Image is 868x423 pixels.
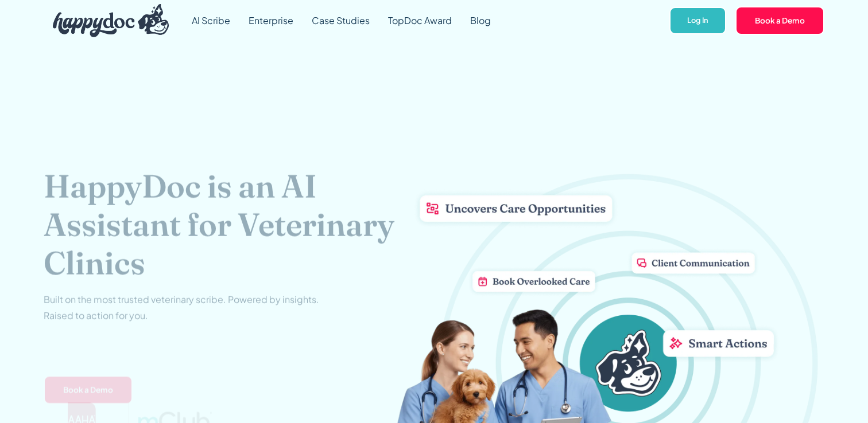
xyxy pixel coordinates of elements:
[53,4,169,37] img: HappyDoc Logo: A happy dog with his ear up, listening.
[44,1,169,40] a: home
[44,291,319,323] p: Built on the most trusted veterinary scribe. Powered by insights. Raised to action for you.
[44,375,133,404] a: Book a Demo
[735,6,824,35] a: Book a Demo
[669,7,726,35] a: Log In
[44,167,395,283] h1: HappyDoc is an AI Assistant for Veterinary Clinics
